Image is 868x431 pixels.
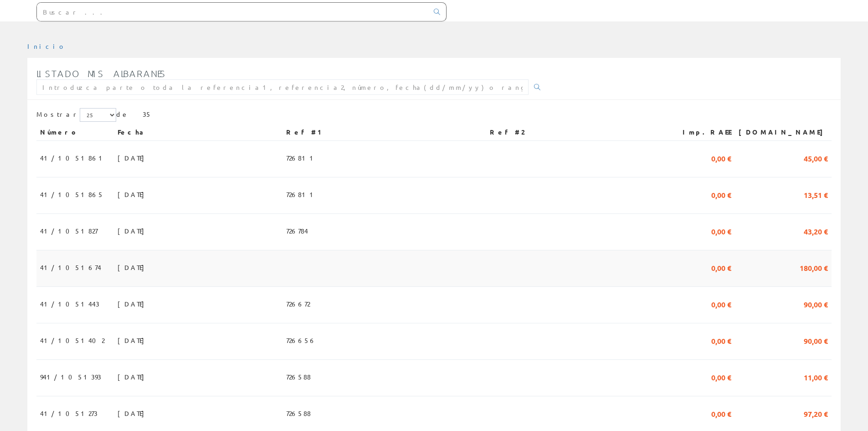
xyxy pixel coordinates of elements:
[286,187,317,202] span: 726811
[40,260,101,275] span: 41/1051674
[486,124,667,140] th: Ref #2
[711,332,731,348] span: 0,00 €
[711,260,731,275] span: 0,00 €
[711,405,731,421] span: 0,00 €
[118,150,149,166] span: [DATE]
[40,223,98,239] span: 41/1051827
[804,332,828,348] span: 90,00 €
[286,296,310,312] span: 726672
[27,42,66,50] a: Inicio
[114,124,282,140] th: Fecha
[286,332,316,348] span: 726656
[804,223,828,239] span: 43,20 €
[36,79,529,95] input: Introduzca parte o toda la referencia1, referencia2, número, fecha(dd/mm/yy) o rango de fechas(dd...
[36,108,116,122] label: Mostrar
[118,260,149,275] span: [DATE]
[36,108,832,124] div: de 35
[40,405,98,421] span: 41/1051273
[711,369,731,384] span: 0,00 €
[667,124,735,140] th: Imp.RAEE
[40,296,99,312] span: 41/1051443
[80,108,116,122] select: Mostrar
[804,150,828,166] span: 45,00 €
[118,187,149,202] span: [DATE]
[286,369,311,384] span: 726588
[800,260,828,275] span: 180,00 €
[37,3,428,21] input: Buscar ...
[735,124,832,140] th: [DOMAIN_NAME]
[40,187,104,202] span: 41/1051865
[118,405,149,421] span: [DATE]
[711,223,731,239] span: 0,00 €
[711,150,731,166] span: 0,00 €
[804,405,828,421] span: 97,20 €
[711,296,731,312] span: 0,00 €
[118,332,149,348] span: [DATE]
[40,332,104,348] span: 41/1051402
[804,187,828,202] span: 13,51 €
[804,369,828,384] span: 11,00 €
[286,223,308,239] span: 726784
[40,150,106,166] span: 41/1051861
[286,150,317,166] span: 726811
[118,223,149,239] span: [DATE]
[36,68,166,79] span: Listado mis albaranes
[40,369,101,384] span: 941/1051393
[118,296,149,312] span: [DATE]
[286,405,311,421] span: 726588
[804,296,828,312] span: 90,00 €
[36,124,114,140] th: Número
[118,369,149,384] span: [DATE]
[711,187,731,202] span: 0,00 €
[282,124,487,140] th: Ref #1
